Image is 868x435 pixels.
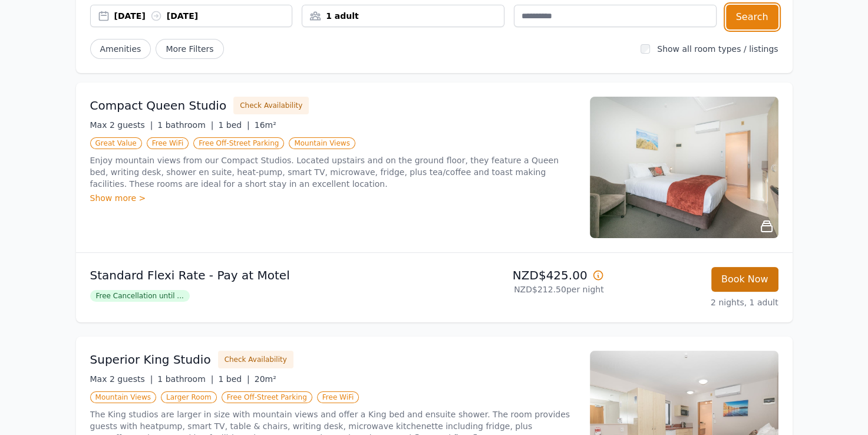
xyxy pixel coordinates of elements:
span: Mountain Views [289,137,355,149]
h3: Compact Queen Studio [90,97,227,114]
span: Free WiFi [147,137,189,149]
span: Max 2 guests | [90,374,153,384]
span: Free Cancellation until ... [90,290,190,302]
button: Search [726,5,778,29]
span: 1 bed | [218,120,249,130]
p: NZD$425.00 [439,267,604,284]
h3: Superior King Studio [90,351,211,368]
span: Larger Room [161,391,217,403]
span: 1 bathroom | [157,374,213,384]
div: Show more > [90,192,576,204]
span: Great Value [90,137,142,149]
span: More Filters [156,39,223,59]
p: 2 nights, 1 adult [613,296,778,308]
span: Mountain Views [90,391,156,403]
span: Free WiFi [317,391,359,403]
label: Show all room types / listings [657,44,778,54]
span: 16m² [255,120,276,130]
p: Enjoy mountain views from our Compact Studios. Located upstairs and on the ground floor, they fea... [90,154,576,190]
span: 1 bathroom | [157,120,213,130]
div: [DATE] [DATE] [114,10,292,22]
div: 1 adult [302,10,504,22]
p: Standard Flexi Rate - Pay at Motel [90,267,430,284]
button: Check Availability [233,97,309,114]
p: NZD$212.50 per night [439,284,604,295]
span: 20m² [255,374,276,384]
span: Free Off-Street Parking [222,391,312,403]
span: 1 bed | [218,374,249,384]
button: Book Now [711,267,778,292]
span: Free Off-Street Parking [193,137,284,149]
button: Amenities [90,39,151,59]
button: Check Availability [218,351,293,368]
span: Max 2 guests | [90,120,153,130]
